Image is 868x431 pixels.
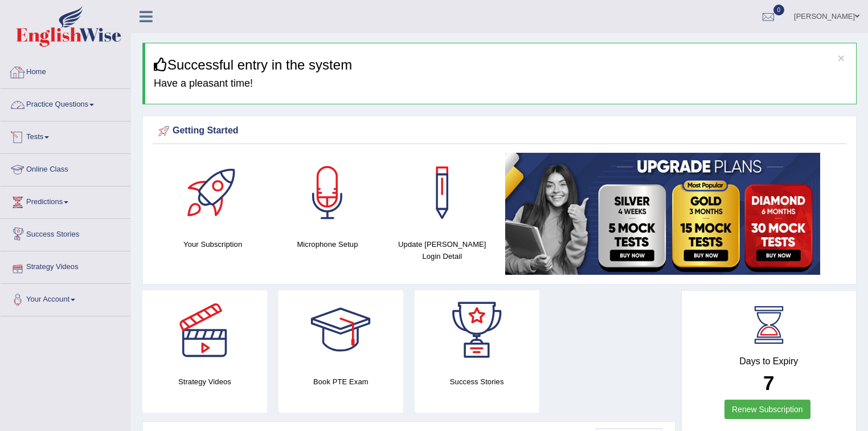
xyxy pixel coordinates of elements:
[1,284,130,312] a: Your Account
[161,238,264,250] h4: Your Subscription
[1,219,130,247] a: Success Stories
[142,376,267,388] h4: Strategy Videos
[1,186,130,215] a: Predictions
[1,56,130,85] a: Home
[391,238,494,262] h4: Update [PERSON_NAME] Login Detail
[279,376,403,388] h4: Book PTE Exam
[1,121,130,150] a: Tests
[773,5,785,15] span: 0
[154,58,847,72] h3: Successful entry in the system
[1,154,130,182] a: Online Class
[505,153,820,275] img: small5.jpg
[155,123,844,140] div: Getting Started
[154,78,847,90] h4: Have a pleasant time!
[1,89,130,117] a: Practice Questions
[838,52,845,64] button: ×
[763,372,774,394] b: 7
[694,356,844,367] h4: Days to Expiry
[1,251,130,280] a: Strategy Videos
[415,376,539,388] h4: Success Stories
[276,238,379,250] h4: Microphone Setup
[724,400,810,419] a: Renew Subscription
